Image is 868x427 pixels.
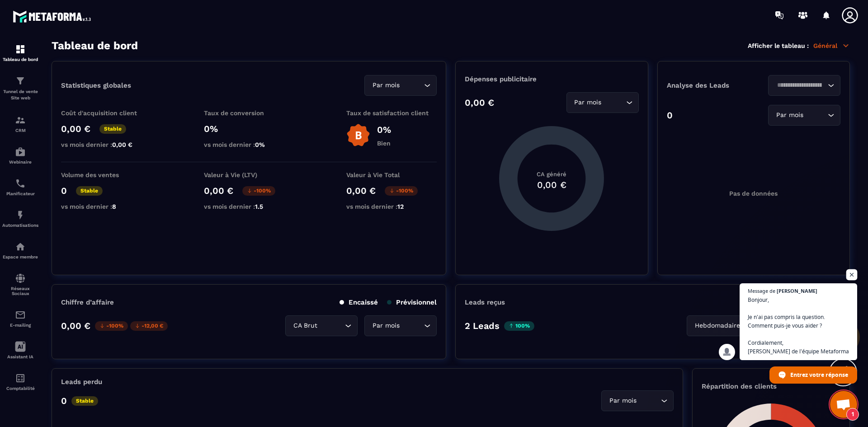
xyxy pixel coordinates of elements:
span: Par mois [607,396,638,406]
p: Tableau de bord [2,57,38,62]
img: formation [15,44,26,55]
p: Général [813,42,850,50]
div: Search for option [601,390,674,411]
div: Search for option [768,105,840,126]
p: 0,00 € [61,320,90,331]
p: Répartition des clients [702,382,840,390]
span: 8 [112,203,116,210]
p: vs mois dernier : [61,141,151,148]
p: Planificateur [2,191,38,196]
img: b-badge-o.b3b20ee6.svg [346,123,370,147]
h3: Tableau de bord [52,39,138,52]
div: Search for option [285,315,358,336]
span: Entrez votre réponse [790,367,848,383]
input: Search for option [401,321,422,331]
a: formationformationCRM [2,108,38,140]
p: Comptabilité [2,386,38,391]
p: 0 [667,110,673,121]
img: automations [15,146,26,157]
img: scheduler [15,178,26,189]
span: Bonjour, Je n'ai pas compris la question. Comment puis-je vous aider ? Cordialement, [PERSON_NAME... [748,296,849,356]
span: 1 [846,408,859,421]
img: automations [15,210,26,221]
div: Search for option [768,75,840,96]
p: E-mailing [2,323,38,328]
input: Search for option [805,110,826,120]
img: email [15,310,26,320]
p: Espace membre [2,254,38,259]
p: Leads reçus [465,298,505,306]
span: 12 [397,203,404,210]
span: 0% [255,141,265,148]
p: Taux de satisfaction client [346,109,437,117]
p: Volume des ventes [61,171,151,178]
span: 1.5 [255,203,263,210]
p: Webinaire [2,160,38,164]
span: CA Brut [291,321,319,331]
p: Chiffre d’affaire [61,298,114,306]
p: Coût d'acquisition client [61,109,151,117]
a: emailemailE-mailing [2,303,38,334]
input: Search for option [319,321,343,331]
div: Search for option [364,75,437,96]
span: Par mois [572,98,604,108]
p: -100% [242,186,275,196]
p: Taux de conversion [204,109,294,117]
a: social-networksocial-networkRéseaux Sociaux [2,266,38,303]
p: vs mois dernier : [346,203,437,210]
a: Assistant IA [2,334,38,366]
div: Search for option [566,92,639,113]
div: Search for option [364,315,437,336]
p: CRM [2,128,38,133]
span: Par mois [370,80,401,90]
p: Analyse des Leads [667,81,754,89]
a: formationformationTunnel de vente Site web [2,69,38,108]
p: Encaissé [340,298,378,306]
img: accountant [15,373,26,384]
p: vs mois dernier : [204,141,294,148]
p: 0 [61,185,67,196]
span: 0,00 € [112,141,132,148]
a: automationsautomationsAutomatisations [2,203,38,235]
input: Search for option [638,396,659,406]
span: [PERSON_NAME] [777,288,817,293]
p: Stable [71,396,98,406]
p: 0,00 € [61,123,90,134]
img: formation [15,115,26,126]
img: formation [15,75,26,86]
p: Pas de données [729,190,778,197]
p: vs mois dernier : [61,203,151,210]
a: formationformationTableau de bord [2,37,38,69]
span: Message de [748,288,775,293]
p: Bien [377,140,391,147]
p: -12,00 € [130,321,168,331]
p: 100% [504,321,534,331]
p: 0 [61,395,67,406]
input: Search for option [401,80,422,90]
div: Ouvrir le chat [830,391,857,418]
a: automationsautomationsEspace membre [2,235,38,266]
p: vs mois dernier : [204,203,294,210]
p: Valeur à Vie (LTV) [204,171,294,178]
p: Réseaux Sociaux [2,286,38,296]
p: 2 Leads [465,320,500,331]
p: Dépenses publicitaire [465,75,638,83]
p: 0,00 € [346,185,376,196]
p: Leads perdu [61,378,102,386]
a: accountantaccountantComptabilité [2,366,38,398]
p: -100% [385,186,418,196]
img: logo [13,8,94,25]
p: Stable [76,186,103,196]
p: Assistant IA [2,354,38,359]
p: Stable [99,124,126,134]
p: 0% [204,123,294,134]
a: automationsautomationsWebinaire [2,140,38,171]
img: social-network [15,273,26,284]
p: Valeur à Vie Total [346,171,437,178]
input: Search for option [604,98,624,108]
div: Search for option [687,315,764,336]
span: Hebdomadaire [693,321,742,331]
p: 0,00 € [204,185,233,196]
a: schedulerschedulerPlanificateur [2,171,38,203]
p: Tunnel de vente Site web [2,89,38,101]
